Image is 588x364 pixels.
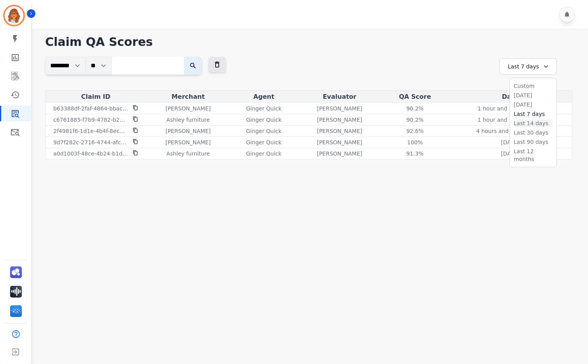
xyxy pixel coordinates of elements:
div: QA Score [383,92,447,101]
p: [PERSON_NAME] [165,105,211,112]
div: Claim ID [47,92,144,101]
p: [PERSON_NAME] [165,138,211,146]
li: Last 12 months [514,147,553,163]
div: Last 7 days [499,58,557,75]
p: [PERSON_NAME] [317,150,362,157]
h1: Claim QA Scores [45,35,572,49]
div: Evaluator [299,92,380,101]
p: [DATE] [501,138,519,146]
li: Last 30 days [514,129,553,136]
p: [PERSON_NAME] [317,127,362,135]
p: a0d1003f-48ce-4b24-b1d7-bc3d78e32391 [53,150,128,157]
li: Last 7 days [514,110,553,118]
p: 1 hour and 27 mins ago [477,116,542,124]
p: 1 hour and 23 mins ago [477,105,542,112]
div: 90.2 % [397,105,432,112]
div: Agent [232,92,296,101]
p: [PERSON_NAME] [317,105,362,112]
div: 100 % [397,138,432,146]
p: [PERSON_NAME] [317,116,362,124]
p: 2f4981f6-1d1e-4b4f-8ec9-45deda75e061 [53,127,128,135]
p: Ashley furniture [167,150,210,157]
p: Ashley furniture [167,116,210,124]
p: 9d7f282c-2716-4744-afc5-4c28f15915bc [53,138,128,146]
div: 92.6 % [397,127,432,135]
p: [DATE] [501,150,519,157]
li: [DATE] [514,91,553,99]
p: b63388df-2faf-4864-bbac-8cefacb54ab0 [53,105,128,112]
li: [DATE] [514,101,553,108]
p: Ginger Quick [246,138,282,146]
li: Last 90 days [514,138,553,146]
p: c6761885-f7b9-4782-b292-0c6720dd84a9 [53,116,128,124]
li: Custom [514,82,553,90]
p: Ginger Quick [246,116,282,124]
p: Ginger Quick [246,105,282,112]
div: Date [450,92,570,101]
div: 91.3 % [397,150,432,157]
div: Merchant [147,92,229,101]
p: 4 hours and 14 mins ago [476,127,544,135]
img: Bordered avatar [5,6,23,25]
p: Ginger Quick [246,150,282,157]
div: 90.2 % [397,116,432,124]
p: [PERSON_NAME] [165,127,211,135]
p: [PERSON_NAME] [317,138,362,146]
li: Last 14 days [514,119,553,127]
p: Ginger Quick [246,127,282,135]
